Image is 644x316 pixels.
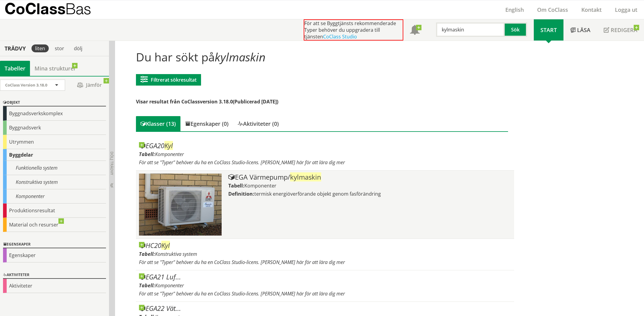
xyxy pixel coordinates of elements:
[3,272,106,279] div: Aktiviteter
[136,50,508,64] h1: Du har sökt på
[611,26,637,34] span: Redigera
[139,142,511,149] div: EGA20
[139,282,155,289] label: Tabell:
[139,151,155,158] label: Tabell:
[228,191,254,197] label: Definition:
[3,135,106,149] div: Utrymmen
[3,248,106,262] div: Egenskaper
[139,159,345,166] span: För att se "Typer" behöver du ha en CoClass Studio-licens. [PERSON_NAME] här för att lära dig mer
[290,172,321,181] span: kylmaskin
[3,161,106,175] div: Funktionella system
[1,45,29,52] div: Trädvy
[136,116,180,131] div: Klasser (13)
[155,151,184,158] span: Komponenter
[228,174,511,181] div: EGA Värmepump/
[136,98,233,105] span: Visar resultat från CoClassversion 3.18.0
[563,19,597,41] a: Läsa
[608,6,644,13] a: Logga ut
[530,6,575,13] a: Om CoClass
[577,26,590,34] span: Läsa
[540,26,557,34] span: Start
[5,82,47,88] span: CoClass Version 3.18.0
[244,182,276,189] span: Komponenter
[3,106,106,121] div: Byggnadsverkskomplex
[31,44,49,52] div: liten
[3,189,106,204] div: Komponenter
[164,141,173,150] span: Kyl
[136,139,514,171] article: Gå till informationssidan för CoClass Studio
[139,290,345,297] span: För att se "Typer" behöver du ha en CoClass Studio-licens. [PERSON_NAME] här för att lära dig mer
[3,121,106,135] div: Byggnadsverk
[3,279,106,293] div: Aktiviteter
[499,6,530,13] a: English
[3,149,106,161] div: Byggdelar
[323,33,357,40] a: CoClass Studio
[155,282,184,289] span: Komponenter
[3,99,106,106] div: Objekt
[136,239,514,270] article: Gå till informationssidan för CoClass Studio
[180,116,233,131] div: Egenskaper (0)
[139,242,511,249] div: HC20
[70,44,86,52] div: dölj
[597,19,644,41] a: Redigera
[228,182,244,189] label: Tabell:
[304,19,403,41] div: För att se Byggtjänsts rekommenderade Typer behöver du uppgradera till tjänsten
[51,44,68,52] div: stor
[3,175,106,189] div: Konstruktiva system
[233,98,278,105] span: (Publicerad [DATE])
[575,6,608,13] a: Kontakt
[109,151,114,175] span: Dölj trädvy
[436,22,505,37] input: Sök
[139,305,511,312] div: EGA22 Vät...
[139,251,155,257] label: Tabell:
[30,61,81,76] a: Mina strukturer
[3,241,106,248] div: Egenskaper
[139,259,345,266] span: För att se "Typer" behöver du ha en CoClass Studio-licens. [PERSON_NAME] här för att lära dig mer
[161,241,170,250] span: Kyl
[215,49,266,65] span: kylmaskin
[505,22,527,37] button: Sök
[139,174,222,236] img: Tabell
[155,251,197,257] span: Konstruktiva system
[5,5,91,12] p: CoClass
[233,116,283,131] div: Aktiviteter (0)
[139,273,511,281] div: EGA21 Luf...
[410,26,420,35] span: Notifikationer
[3,218,106,232] div: Material och resurser
[5,0,104,19] a: CoClassBas
[534,19,563,41] a: Start
[3,204,106,218] div: Produktionsresultat
[254,191,381,197] span: termisk energiöverförande objekt genom fasförändring
[136,270,514,302] article: Gå till informationssidan för CoClass Studio
[71,80,107,90] span: Jämför
[136,74,201,86] button: Filtrerat sökresultat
